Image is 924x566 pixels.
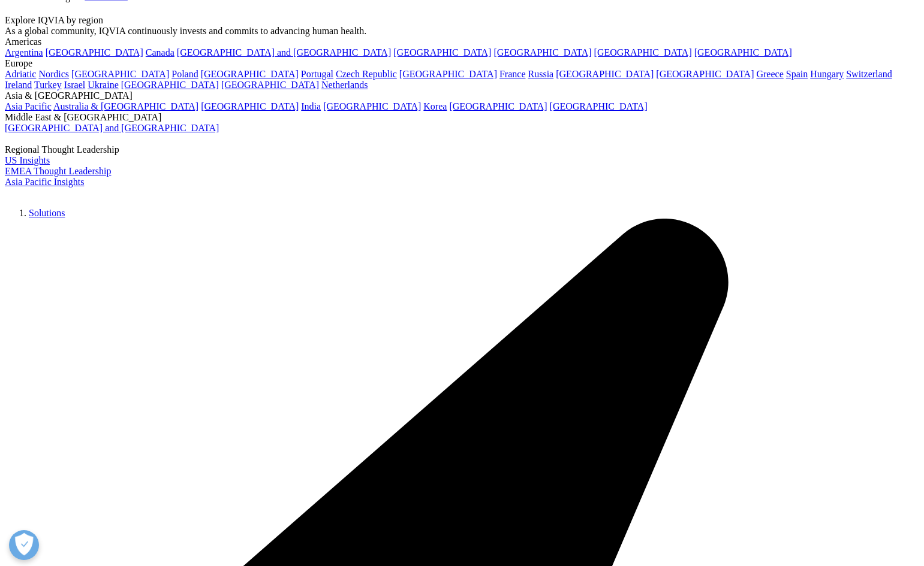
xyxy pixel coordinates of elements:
[321,80,368,90] a: Netherlands
[5,90,919,101] div: Asia & [GEOGRAPHIC_DATA]
[756,69,783,79] a: Greece
[323,101,421,111] a: [GEOGRAPHIC_DATA]
[556,69,654,79] a: [GEOGRAPHIC_DATA]
[34,80,62,90] a: Turkey
[5,26,919,37] div: As a global community, IQVIA continuously invests and commits to advancing human health.
[38,69,69,79] a: Nordics
[301,101,321,111] a: India
[550,101,648,111] a: [GEOGRAPHIC_DATA]
[399,69,497,79] a: [GEOGRAPHIC_DATA]
[46,47,143,57] a: [GEOGRAPHIC_DATA]
[5,123,219,133] a: [GEOGRAPHIC_DATA] and [GEOGRAPHIC_DATA]
[594,47,692,57] a: [GEOGRAPHIC_DATA]
[221,80,319,90] a: [GEOGRAPHIC_DATA]
[336,69,397,79] a: Czech Republic
[9,530,39,560] button: Open Preferences
[449,101,547,111] a: [GEOGRAPHIC_DATA]
[656,69,754,79] a: [GEOGRAPHIC_DATA]
[5,47,43,57] a: Argentina
[121,80,219,90] a: [GEOGRAPHIC_DATA]
[64,80,86,90] a: Israel
[5,37,919,47] div: Americas
[5,166,111,176] a: EMEA Thought Leadership
[528,69,554,79] a: Russia
[171,69,198,79] a: Poland
[146,47,174,57] a: Canada
[5,177,84,187] a: Asia Pacific Insights
[694,47,792,57] a: [GEOGRAPHIC_DATA]
[423,101,447,111] a: Korea
[393,47,491,57] a: [GEOGRAPHIC_DATA]
[5,101,52,111] a: Asia Pacific
[5,80,32,90] a: Ireland
[810,69,844,79] a: Hungary
[5,144,919,155] div: Regional Thought Leadership
[5,58,919,69] div: Europe
[5,155,50,165] a: US Insights
[5,112,919,123] div: Middle East & [GEOGRAPHIC_DATA]
[201,69,299,79] a: [GEOGRAPHIC_DATA]
[177,47,391,57] a: [GEOGRAPHIC_DATA] and [GEOGRAPHIC_DATA]
[201,101,299,111] a: [GEOGRAPHIC_DATA]
[71,69,169,79] a: [GEOGRAPHIC_DATA]
[88,80,119,90] a: Ukraine
[29,208,65,218] a: Solutions
[493,47,591,57] a: [GEOGRAPHIC_DATA]
[53,101,198,111] a: Australia & [GEOGRAPHIC_DATA]
[5,15,919,26] div: Explore IQVIA by region
[786,69,808,79] a: Spain
[5,69,36,79] a: Adriatic
[846,69,892,79] a: Switzerland
[301,69,333,79] a: Portugal
[499,69,526,79] a: France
